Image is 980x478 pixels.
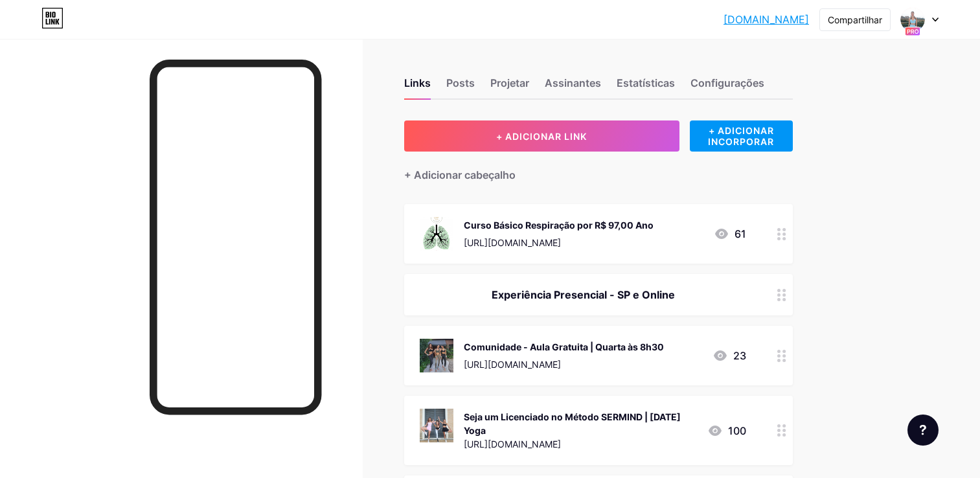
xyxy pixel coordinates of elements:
[496,131,587,142] span: + ADICIONAR LINK
[690,75,764,98] div: Configurações
[900,7,925,32] img: pamellaserafim
[464,236,654,249] div: [URL][DOMAIN_NAME]
[464,358,664,371] div: [URL][DOMAIN_NAME]
[545,75,601,98] div: Assinantes
[404,75,431,98] div: Links
[724,12,809,27] a: [DOMAIN_NAME]
[735,226,746,242] font: 61
[464,437,697,451] div: [URL][DOMAIN_NAME]
[420,217,453,251] img: Curso Básico Respiração por R$ 97,00 Ano
[690,120,793,152] div: + ADICIONAR INCORPORAR
[464,340,664,354] div: Comunidade - Aula Gratuita | Quarta às 8h30
[490,75,529,98] div: Projetar
[420,409,453,442] img: Seja um Licenciado no Método SERMIND | Raja Yoga
[617,75,675,98] div: Estatísticas
[404,120,679,152] button: + ADICIONAR LINK
[733,348,746,363] font: 23
[404,167,516,183] div: + Adicionar cabeçalho
[446,75,475,98] div: Posts
[420,287,746,302] div: Experiência Presencial - SP e Online
[728,423,746,438] font: 100
[828,13,882,27] div: Compartilhar
[420,339,453,372] img: Comunidade - Aula Gratuita | Quarta às 8h30
[464,218,654,232] div: Curso Básico Respiração por R$ 97,00 Ano
[464,410,697,437] div: Seja um Licenciado no Método SERMIND | [DATE] Yoga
